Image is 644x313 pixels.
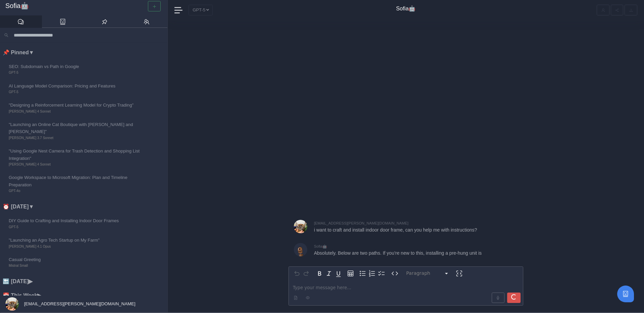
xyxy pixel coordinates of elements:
[9,244,144,249] span: [PERSON_NAME] 4.1 Opus
[9,256,144,263] span: Casual Greeting
[9,70,144,75] span: GPT-5
[9,217,144,224] span: DIY Guide to Crafting and Installing Indoor Door Frames
[314,220,523,227] div: [EMAIL_ADDRESS][PERSON_NAME][DOMAIN_NAME]
[23,301,136,306] span: [EMAIL_ADDRESS][PERSON_NAME][DOMAIN_NAME]
[314,250,492,257] p: Absolutely. Below are two paths. If you’re new to this, installing a pre-hung unit is
[9,82,144,89] span: AI Language Model Comparison: Pricing and Features
[9,237,144,244] span: "Launching an Agro Tech Startup on My Farm"
[358,269,386,278] div: toggle group
[314,243,523,250] div: Sofia🤖
[358,269,367,278] button: Bulleted list
[9,147,144,162] span: "Using Google Nest Camera for Trash Detection and Shopping List Integration"
[9,135,144,141] span: [PERSON_NAME] 3.7 Sonnet
[5,2,162,10] a: Sofia🤖
[3,277,167,286] li: 🔙 [DATE] ▶
[396,5,416,12] h4: Sofia🤖
[9,63,144,70] span: SEO: Subdomain vs Path in Google
[377,269,386,278] button: Check list
[9,263,144,268] span: Mistral Small
[9,109,144,114] span: [PERSON_NAME] 4 Sonnet
[9,174,144,188] span: Google Workspace to Microsoft Migration: Plan and Timeline Preparation
[315,269,324,278] button: Bold
[314,227,492,234] p: i want to craft and install indoor door frame, can you help me with instructions?
[289,280,523,305] div: editable markdown
[9,121,144,135] span: "Launching an Online Cat Boutique with [PERSON_NAME] and [PERSON_NAME]"
[9,102,144,109] span: "Designing a Reinforcement Learning Model for Crypto Trading"
[9,89,144,95] span: GPT-5
[11,30,163,40] input: Search conversations
[367,269,377,278] button: Numbered list
[9,162,144,167] span: [PERSON_NAME] 4 Sonnet
[3,291,167,300] li: 📅 This Week ▶
[324,269,334,278] button: Italic
[9,188,144,194] span: GPT-4o
[334,269,343,278] button: Underline
[390,269,399,278] button: Inline code format
[9,225,144,230] span: GPT-5
[404,269,452,278] button: Block type
[3,48,167,57] li: 📌 Pinned ▼
[3,202,167,211] li: ⏰ [DATE] ▼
